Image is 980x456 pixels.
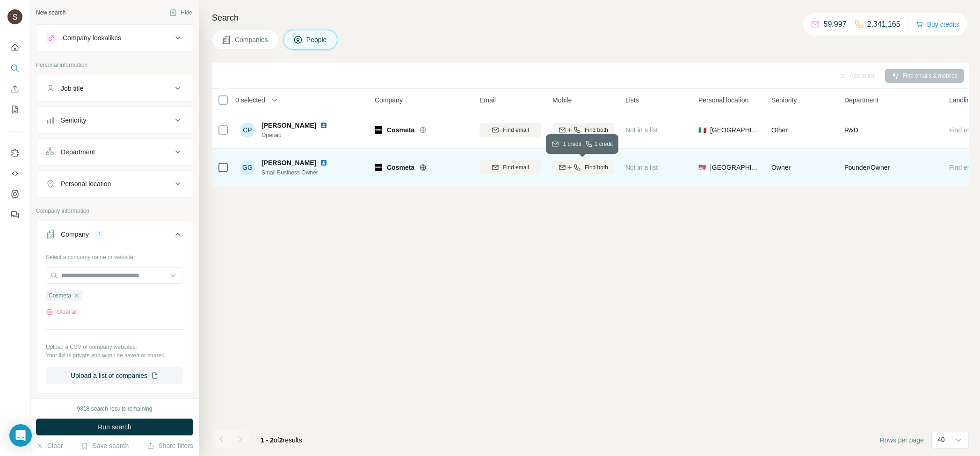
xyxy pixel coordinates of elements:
span: Department [844,95,878,105]
span: [GEOGRAPHIC_DATA] [710,125,760,135]
div: 1 [94,230,105,239]
button: Hide [163,6,199,20]
span: Lists [625,95,639,105]
div: CP [240,123,255,138]
span: Rows per page [880,435,924,445]
span: Cosmeta [49,291,71,300]
div: Company lookalikes [63,33,121,43]
button: Clear all [46,308,78,316]
span: Cosmeta [387,125,414,135]
span: Run search [98,422,131,432]
img: LinkedIn logo [320,122,327,129]
span: Small Business Owner [261,168,331,177]
span: results [261,436,302,444]
div: Job title [61,84,83,93]
span: Find both [585,163,608,172]
button: Buy credits [916,18,959,31]
h4: Search [212,11,969,24]
p: Your list is private and won't be saved or shared. [46,351,183,360]
button: Enrich CSV [7,80,22,97]
img: Logo of Cosmeta [375,126,382,134]
span: 0 selected [235,95,265,105]
span: [PERSON_NAME] [261,158,316,167]
span: 2 [279,436,283,444]
span: Not in a list [625,126,658,134]
div: Seniority [61,116,86,125]
button: Company lookalikes [36,27,193,49]
span: Find email [503,163,529,172]
span: R&D [844,125,858,135]
button: Company1 [36,223,193,249]
span: Other [771,126,788,134]
button: Dashboard [7,186,22,203]
button: Find email [479,160,541,174]
button: Share filters [147,441,193,450]
span: Owner [771,164,791,171]
span: Not in a list [625,164,658,171]
span: 1 - 2 [261,436,274,444]
button: Quick start [7,39,22,56]
div: Select a company name or website [46,249,183,261]
div: 9818 search results remaining [77,405,152,413]
button: Run search [36,419,193,435]
span: Founder/Owner [844,163,890,172]
button: Use Surfe on LinkedIn [7,145,22,161]
button: Save search [81,441,129,450]
button: Feedback [7,206,22,223]
button: Seniority [36,109,193,131]
img: Avatar [7,9,22,24]
img: LinkedIn logo [320,159,327,166]
span: Cosmeta [387,163,414,172]
button: Personal location [36,173,193,195]
button: Upload a list of companies [46,367,183,384]
span: Email [479,95,496,105]
button: Department [36,141,193,163]
span: Operaio [261,131,331,139]
p: 59,997 [824,19,847,30]
div: Department [61,147,95,157]
button: Search [7,60,22,77]
p: 2,341,165 [867,19,900,30]
span: Mobile [552,95,572,105]
span: People [306,35,328,44]
span: [PERSON_NAME] [261,121,316,130]
span: Personal location [698,95,748,105]
img: Logo of Cosmeta [375,164,382,171]
div: New search [36,8,65,17]
span: Companies [235,35,269,44]
div: Company [61,230,89,239]
p: 40 [937,435,945,444]
span: 🇺🇸 [698,163,706,172]
button: Job title [36,77,193,100]
button: Find both [552,123,614,137]
span: Find email [503,126,529,134]
button: Clear [36,441,63,450]
span: Find both [585,126,608,134]
span: Company [375,95,403,105]
div: GG [240,160,255,175]
span: of [274,436,279,444]
p: Upload a CSV of company websites. [46,343,183,351]
span: [GEOGRAPHIC_DATA] [710,163,760,172]
button: Find email [479,123,541,137]
button: Find both [552,160,614,174]
div: Personal location [61,179,111,188]
button: My lists [7,101,22,118]
p: Company information [36,207,193,215]
div: Open Intercom Messenger [9,424,32,447]
p: Personal information [36,61,193,69]
span: Landline [949,95,974,105]
button: Use Surfe API [7,165,22,182]
span: 🇮🇹 [698,125,706,135]
span: Seniority [771,95,797,105]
